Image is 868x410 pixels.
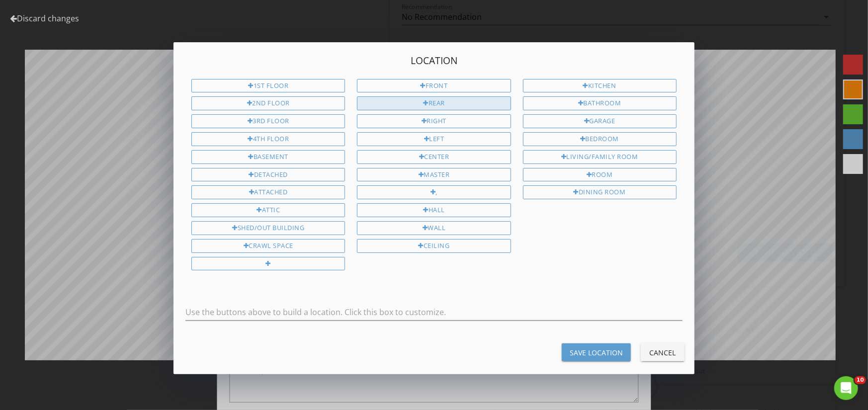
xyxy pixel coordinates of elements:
[357,79,511,93] div: Front
[357,96,511,110] div: Rear
[357,132,511,146] div: Left
[191,96,345,110] div: 2nd Floor
[191,132,345,146] div: 4th Floor
[570,347,623,358] div: Save Location
[191,150,345,164] div: Basement
[562,343,631,361] button: Save Location
[523,150,677,164] div: Living/Family Room
[523,168,677,182] div: Room
[523,79,677,93] div: Kitchen
[523,132,677,146] div: Bedroom
[523,185,677,199] div: Dining Room
[191,114,345,128] div: 3rd Floor
[185,304,683,321] input: Use the buttons above to build a location. Click this box to customize.
[357,114,511,128] div: Right
[185,54,683,67] h4: Location
[855,376,866,384] span: 10
[191,79,345,93] div: 1st Floor
[191,168,345,182] div: Detached
[191,239,345,253] div: Crawl Space
[357,150,511,164] div: Center
[357,168,511,182] div: Master
[357,221,511,235] div: Wall
[649,347,677,358] div: Cancel
[191,203,345,217] div: Attic
[523,114,677,128] div: Garage
[834,376,858,400] iframe: Intercom live chat
[357,185,511,199] div: ,
[191,221,345,235] div: Shed/Out Building
[357,203,511,217] div: Hall
[641,343,685,361] button: Cancel
[191,185,345,199] div: Attached
[357,239,511,253] div: Ceiling
[523,96,677,110] div: Bathroom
